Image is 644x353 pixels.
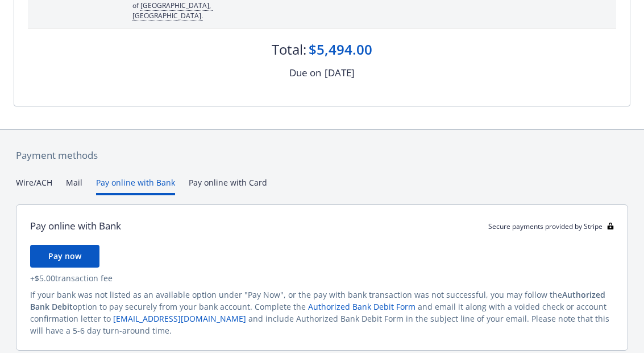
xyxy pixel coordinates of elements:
[16,176,52,195] button: Wire/ACH
[488,221,614,231] div: Secure payments provided by Stripe
[289,65,321,80] div: Due on
[16,148,628,163] div: Payment methods
[30,289,605,312] span: Authorized Bank Debit
[309,40,372,59] div: $5,494.00
[113,313,246,324] a: [EMAIL_ADDRESS][DOMAIN_NAME]
[30,272,614,284] div: + $5.00 transaction fee
[308,301,416,312] a: Authorized Bank Debit Form
[30,219,121,233] div: Pay online with Bank
[66,176,82,195] button: Mail
[30,289,614,336] div: If your bank was not listed as an available option under "Pay Now", or the pay with bank transact...
[30,245,99,268] button: Pay now
[325,65,355,80] div: [DATE]
[272,40,306,59] div: Total:
[189,176,267,195] button: Pay online with Card
[48,251,81,261] span: Pay now
[96,176,175,195] button: Pay online with Bank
